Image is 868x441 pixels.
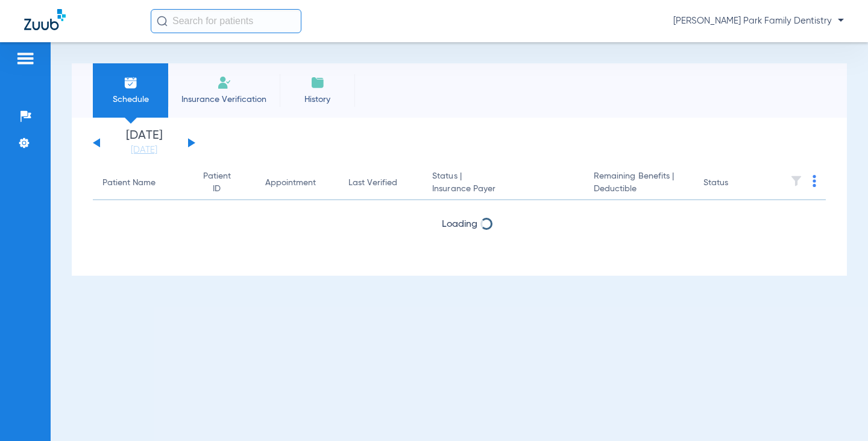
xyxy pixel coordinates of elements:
img: filter.svg [790,175,802,187]
th: Remaining Benefits | [584,167,694,200]
a: [DATE] [108,144,180,156]
img: Schedule [124,75,138,90]
img: History [310,75,325,90]
div: Patient ID [198,170,246,195]
span: History [289,94,346,106]
img: Zuub Logo [24,9,66,30]
span: Deductible [594,183,684,195]
th: Status | [423,167,584,200]
img: Manual Insurance Verification [217,75,231,90]
div: Patient ID [198,170,235,195]
span: Loading [442,220,477,229]
span: Insurance Verification [177,94,271,106]
div: Last Verified [348,177,397,189]
li: [DATE] [108,130,180,156]
div: Patient Name [102,177,156,189]
span: Insurance Payer [432,183,574,195]
span: Schedule [102,94,159,106]
div: Last Verified [348,177,414,189]
img: group-dot-blue.svg [813,175,816,187]
span: [PERSON_NAME] Park Family Dentistry [673,15,844,27]
div: Appointment [265,177,316,189]
div: Appointment [265,177,329,189]
img: hamburger-icon [16,51,35,66]
input: Search for patients [151,9,301,33]
th: Status [694,167,775,200]
div: Patient Name [102,177,179,189]
img: Search Icon [157,16,168,27]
